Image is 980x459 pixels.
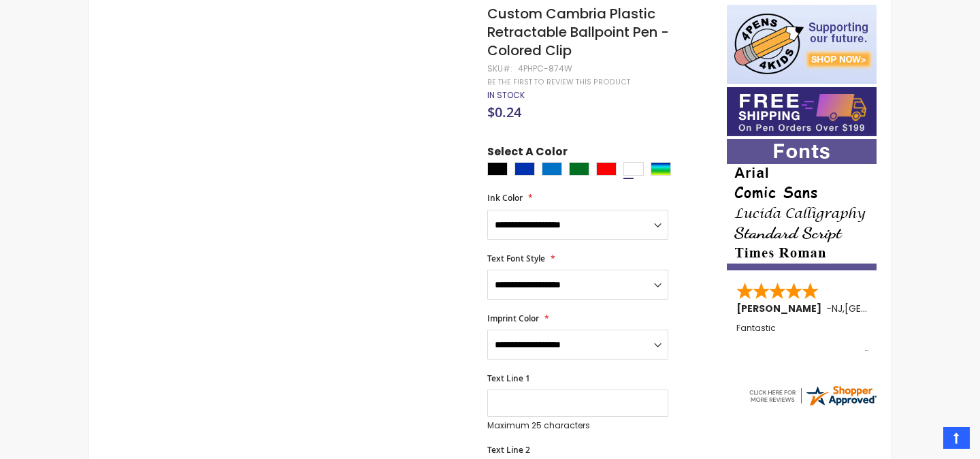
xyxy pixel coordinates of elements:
[569,162,589,176] div: Green
[487,444,530,456] span: Text Line 2
[542,162,562,176] div: Blue Light
[487,89,525,101] span: In stock
[487,420,668,431] p: Maximum 25 characters
[747,399,878,411] a: 4pens.com certificate URL
[518,63,572,74] div: 4PHPC-874W
[487,103,521,121] span: $0.24
[727,139,877,270] img: font-personalization-examples
[487,144,568,163] span: Select A Color
[832,302,843,315] span: NJ
[487,77,630,87] a: Be the first to review this product
[514,162,535,176] div: Blue
[487,63,512,74] strong: SKU
[736,302,826,315] span: [PERSON_NAME]
[736,323,868,353] div: Fantastic
[487,192,523,204] span: Ink Color
[651,162,671,176] div: Assorted
[487,90,525,101] div: Availability
[727,5,877,84] img: 4pens 4 kids
[727,87,877,136] img: Free shipping on orders over $199
[747,383,878,408] img: 4pens.com widget logo
[623,162,644,176] div: White
[487,4,669,60] span: Custom Cambria Plastic Retractable Ballpoint Pen - Colored Clip
[487,253,545,264] span: Text Font Style
[487,373,530,384] span: Text Line 1
[868,422,980,459] iframe: Google Customer Reviews
[596,162,617,176] div: Red
[826,302,945,315] span: - ,
[487,313,539,324] span: Imprint Color
[487,162,508,176] div: Black
[845,302,945,315] span: [GEOGRAPHIC_DATA]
